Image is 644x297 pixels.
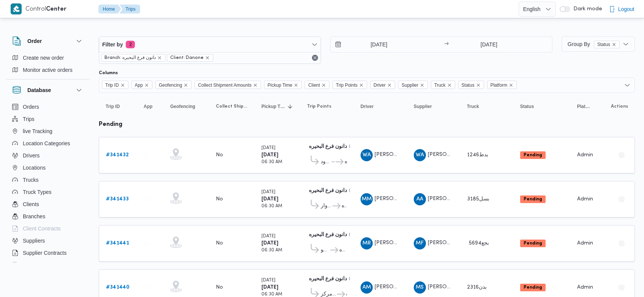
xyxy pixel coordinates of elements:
span: Devices [23,260,42,270]
span: Status [594,41,620,48]
button: Supplier [411,100,456,113]
a: #341441 [106,239,129,248]
span: Truck Types [23,187,51,197]
span: Trips [23,114,35,124]
a: #341433 [106,195,129,204]
span: Trip ID [106,103,120,110]
small: 06:30 AM [261,248,282,253]
span: App [144,103,152,110]
button: Remove Collect Shipment Amounts from selection in this group [253,83,258,87]
span: [PERSON_NAME] [428,196,471,201]
small: 02:02 PM [349,189,369,193]
span: Geofencing [155,81,191,89]
span: Driver [370,81,395,89]
button: Orders [9,101,87,113]
small: [DATE] [261,146,275,150]
span: Drivers [23,151,40,160]
button: Clients [9,198,87,210]
b: دانون فرع البحيره [309,232,347,237]
button: Devices [9,259,87,271]
span: Create new order [23,53,64,62]
span: Clients [23,200,39,209]
small: 06:30 AM [261,160,282,164]
span: Truck [434,81,446,89]
div: No [216,284,223,291]
span: Pending [520,151,546,159]
button: remove selected entity [205,56,210,60]
span: AM [362,281,371,294]
div: Database [6,101,90,265]
span: Pickup Time; Sorted in descending order [261,103,286,110]
b: Center [46,6,66,12]
button: Group ByStatusremove selected entity [562,37,635,52]
button: Driver [358,100,403,113]
button: Remove Platform from selection in this group [509,83,513,87]
div: Muhammad Mahmood Alsaid Azam [361,193,373,205]
small: [DATE] [261,278,275,283]
span: Collect Shipment Amounts [198,81,252,89]
button: Remove Geofencing from selection in this group [184,83,188,87]
button: Open list of options [624,82,630,88]
button: live Tracking [9,125,87,137]
img: X8yXhbKr1z7QwAAAABJRU5ErkJggg== [11,3,22,14]
label: Columns [99,70,118,76]
div: Muhammad Fozai Ahmad Khatab [414,237,426,249]
span: دانون فرع البحيره [345,157,347,167]
span: Supplier [414,103,432,110]
b: # 341433 [106,197,129,202]
span: Truck [467,103,479,110]
span: Platform [577,103,590,110]
h3: Database [27,86,51,95]
span: 2 active filters [126,41,135,48]
b: [DATE] [261,285,278,290]
span: [PERSON_NAME] [428,284,471,289]
button: Remove Supplier from selection in this group [420,83,424,87]
span: Pending [520,284,546,291]
span: MS [416,281,424,294]
span: live Tracking [23,127,52,136]
button: Locations [9,162,87,174]
span: دانون فرع البحيره [342,202,347,211]
span: Locations [23,163,46,172]
span: Trip ID [105,81,119,89]
span: Trip ID [102,81,128,89]
button: Remove Driver from selection in this group [387,83,392,87]
span: Status [520,103,534,110]
span: Pickup Time [264,81,302,89]
span: دانون فرع البحيره [339,246,347,255]
button: remove selected entity [612,42,616,47]
div: No [216,196,223,203]
span: Status [462,81,475,89]
span: Driver [373,81,386,89]
span: Trip Points [307,103,331,110]
button: Remove Truck from selection in this group [447,83,452,87]
button: Trips [9,113,87,125]
b: دانون فرع البحيره [309,144,347,149]
span: بدط1246 [467,152,488,157]
input: Press the down key to open a popover containing a calendar. [451,37,527,52]
button: Status [517,100,566,113]
small: [DATE] [261,190,275,194]
span: Logout [618,5,635,14]
button: Actions [616,193,628,205]
span: Suppliers [23,236,45,245]
button: Remove Trip ID from selection in this group [120,83,125,87]
span: 5694بجع [469,241,489,246]
span: بدن2316 [467,285,487,290]
span: Status [597,41,610,48]
span: بسل3185 [467,197,489,202]
b: Pending [524,197,542,202]
b: دانون فرع البحيره [309,276,347,281]
span: Geofencing [159,81,182,89]
b: # 341441 [106,241,129,246]
span: Collect Shipment Amounts [216,103,248,110]
span: Trip Points [332,81,367,89]
button: Create new order [9,52,87,64]
span: Branch: دانون فرع البحيره [104,54,156,61]
span: App [135,81,143,89]
button: Remove Status from selection in this group [476,83,481,87]
b: [DATE] [261,197,278,202]
svg: Sorted in descending order [287,103,293,110]
span: Collect Shipment Amounts [195,81,261,89]
button: Branches [9,210,87,222]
